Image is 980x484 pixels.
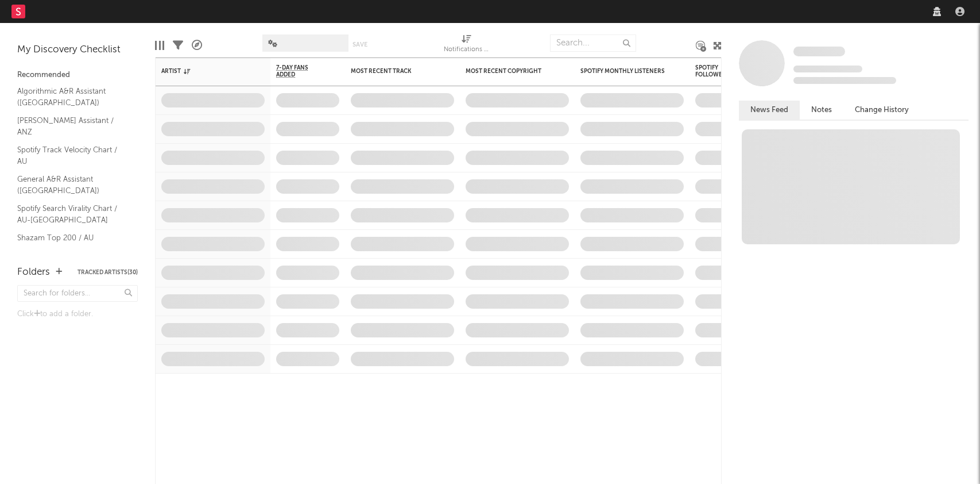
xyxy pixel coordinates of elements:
span: 7-Day Fans Added [276,64,322,78]
div: Notifications (Artist) [444,29,490,62]
button: Tracked Artists(30) [78,270,138,275]
input: Search for folders... [17,285,138,302]
a: [PERSON_NAME] Assistant / ANZ [17,114,126,138]
div: Spotify Followers [695,64,735,78]
button: Notes [800,101,843,120]
div: Click to add a folder. [17,308,138,321]
div: Most Recent Copyright [466,68,552,75]
a: Shazam Top 200 / AU [17,232,126,244]
button: Change History [843,101,920,120]
div: Folders [17,266,50,279]
input: Search... [550,34,636,52]
button: News Feed [739,101,800,120]
a: General A&R Assistant ([GEOGRAPHIC_DATA]) [17,173,126,197]
span: 0 fans last week [793,77,896,84]
div: Notifications (Artist) [444,43,490,57]
a: Spotify Search Virality Chart / AU-[GEOGRAPHIC_DATA] [17,202,126,226]
div: My Discovery Checklist [17,43,138,57]
a: Some Artist [793,46,845,57]
div: A&R Pipeline [192,29,202,62]
div: Edit Columns [155,29,164,62]
span: Some Artist [793,47,845,56]
div: Filters [173,29,183,62]
div: Recommended [17,68,138,82]
div: Artist [161,68,247,75]
div: Most Recent Track [351,68,437,75]
a: Spotify Track Velocity Chart / AU [17,144,126,167]
button: Save [353,41,367,48]
span: Tracking Since: [DATE] [793,66,862,72]
a: Algorithmic A&R Assistant ([GEOGRAPHIC_DATA]) [17,85,126,109]
div: Spotify Monthly Listeners [580,68,667,75]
